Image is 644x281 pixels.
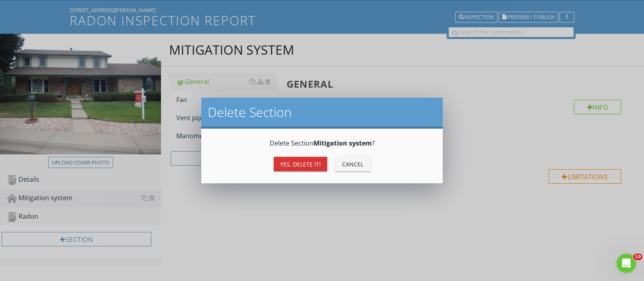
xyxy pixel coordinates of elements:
[342,160,364,168] div: Cancel
[617,254,636,273] iframe: Intercom live chat
[208,104,436,120] h2: Delete Section
[280,160,321,168] div: Yes, Delete it!
[211,138,433,148] p: Delete Section ?
[335,157,371,171] button: Cancel
[274,157,327,171] button: Yes, Delete it!
[633,254,642,260] span: 10
[314,139,372,148] strong: Mitigation system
